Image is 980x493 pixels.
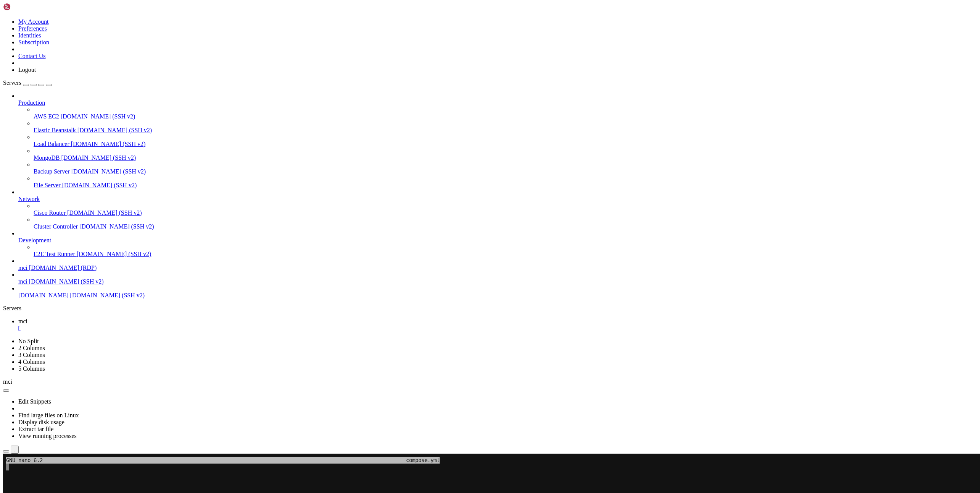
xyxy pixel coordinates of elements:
[18,39,49,45] a: Subscription
[189,436,198,443] span: M-6
[305,430,311,436] span: ^◂
[34,106,977,120] li: AWS EC2 [DOMAIN_NAME] (SSH v2)
[21,436,27,443] span: ^R
[18,358,45,365] a: 4 Columns
[214,430,223,436] span: M-]
[159,430,168,436] span: M-U
[3,10,6,17] div: (0, 1)
[357,430,363,436] span: ^P
[3,436,881,443] x-row: Exit Read File Replace Paste Justify Go To Line Redo Copy Where Was Next Forward Next Word End Ne...
[18,53,46,59] a: Contact Us
[29,264,97,271] span: [DOMAIN_NAME] (RDP)
[18,237,51,243] span: Development
[18,92,977,189] li: Production
[55,430,61,436] span: ^W
[18,25,47,32] a: Preferences
[34,223,78,230] span: Cluster Controller
[85,430,92,436] span: ^K
[266,436,272,443] span: ^F
[70,292,145,298] span: [DOMAIN_NAME] (SSH v2)
[342,436,348,443] span: ^N
[18,292,69,298] span: [DOMAIN_NAME]
[18,189,977,230] li: Network
[34,251,977,258] a: E2E Test Runner [DOMAIN_NAME] (SSH v2)
[3,436,9,443] span: ^X
[104,436,110,443] span: ^J
[18,66,36,73] a: Logout
[253,430,263,436] span: M-Q
[101,430,107,436] span: ^T
[18,278,977,285] a: mci [DOMAIN_NAME] (SSH v2)
[71,141,146,147] span: [DOMAIN_NAME] (SSH v2)
[34,209,977,216] a: Cisco Router [DOMAIN_NAME] (SSH v2)
[34,161,977,175] li: Backup Server [DOMAIN_NAME] (SSH v2)
[62,182,137,188] span: [DOMAIN_NAME] (SSH v2)
[3,430,9,436] span: ^G
[3,79,52,86] a: Servers
[14,447,16,452] div: 
[67,209,142,216] span: [DOMAIN_NAME] (SSH v2)
[18,230,977,258] li: Development
[18,412,79,418] a: Find large files on Linux
[293,436,299,443] span: ^▸
[18,264,977,271] a: mci [DOMAIN_NAME] (RDP)
[131,436,137,443] span: ^/
[3,378,12,385] span: mci
[3,3,47,11] img: Shellngn
[376,436,385,443] span: M-▾
[18,237,977,244] a: Development
[34,154,60,161] span: MongoDB
[34,251,75,257] span: E2E Test Runner
[18,18,49,25] a: My Account
[244,436,253,443] span: M-W
[18,196,40,202] span: Network
[34,120,977,134] li: Elastic Beanstalk [DOMAIN_NAME] (SSH v2)
[29,278,104,285] span: [DOMAIN_NAME] (SSH v2)
[34,141,977,148] a: Load Balancer [DOMAIN_NAME] (SSH v2)
[34,182,977,189] a: File Server [DOMAIN_NAME] (SSH v2)
[168,436,177,443] span: M-E
[400,423,437,430] span: [ New File ]
[3,79,21,86] span: Servers
[77,251,152,257] span: [DOMAIN_NAME] (SSH v2)
[18,318,27,324] span: mci
[391,430,400,436] span: M-▴
[339,430,345,436] span: ^A
[55,436,61,443] span: ^\
[18,365,45,372] a: 5 Columns
[18,99,977,106] a: Production
[211,436,217,443] span: ^Q
[18,318,977,332] a: mci
[128,430,134,436] span: ^C
[287,430,293,436] span: ^B
[71,168,146,175] span: [DOMAIN_NAME] (SSH v2)
[180,430,189,436] span: M-A
[18,32,41,39] a: Identities
[18,292,977,299] a: [DOMAIN_NAME] [DOMAIN_NAME] (SSH v2)
[34,244,977,258] li: E2E Test Runner [DOMAIN_NAME] (SSH v2)
[79,223,154,230] span: [DOMAIN_NAME] (SSH v2)
[11,446,19,454] button: 
[34,216,977,230] li: Cluster Controller [DOMAIN_NAME] (SSH v2)
[77,127,152,133] span: [DOMAIN_NAME] (SSH v2)
[18,325,977,332] a: 
[18,99,45,106] span: Production
[327,436,333,443] span: ^E
[34,127,76,133] span: Elastic Beanstalk
[3,3,437,10] span: GNU nano 6.2 compose.yml
[34,223,977,230] a: Cluster Controller [DOMAIN_NAME] (SSH v2)
[34,168,977,175] a: Backup Server [DOMAIN_NAME] (SSH v2)
[18,271,977,285] li: mci [DOMAIN_NAME] (SSH v2)
[34,127,977,134] a: Elastic Beanstalk [DOMAIN_NAME] (SSH v2)
[18,258,977,271] li: mci [DOMAIN_NAME] (RDP)
[18,398,51,405] a: Edit Snippets
[34,134,977,148] li: Load Balancer [DOMAIN_NAME] (SSH v2)
[82,436,89,443] span: ^U
[34,113,59,120] span: AWS EC2
[18,426,53,432] a: Extract tar file
[18,196,977,203] a: Network
[18,338,39,344] a: No Split
[61,113,135,120] span: [DOMAIN_NAME] (SSH v2)
[34,113,977,120] a: AWS EC2 [DOMAIN_NAME] (SSH v2)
